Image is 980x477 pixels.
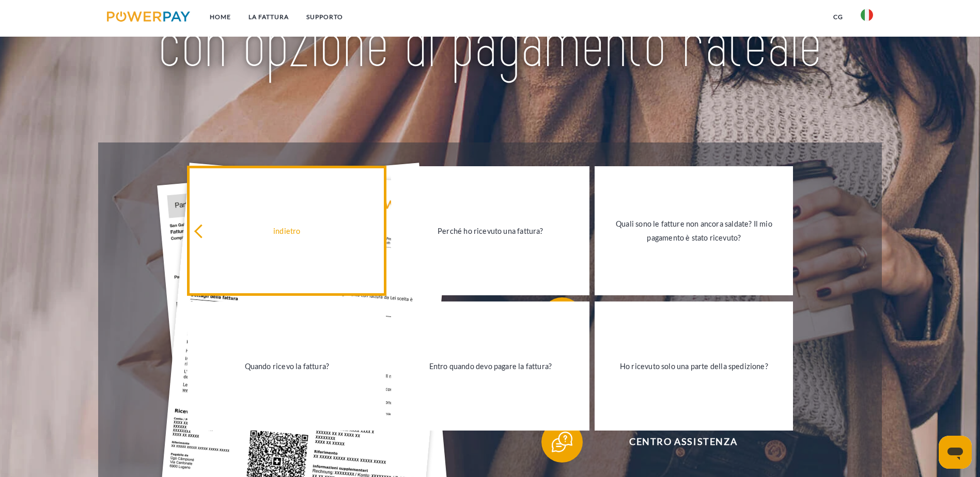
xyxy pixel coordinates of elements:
a: CG [825,8,852,26]
div: indietro [194,224,380,238]
button: Centro assistenza [541,421,810,463]
div: Perché ho ricevuto una fattura? [397,224,583,238]
iframe: Pulsante per aprire la finestra di messaggistica [939,436,972,469]
span: Centro assistenza [556,421,810,463]
div: Ho ricevuto solo una parte della spedizione? [601,359,787,373]
img: qb_help.svg [549,429,575,455]
a: LA FATTURA [240,8,298,26]
img: it [861,9,873,21]
a: Home [201,8,240,26]
div: Quali sono le fatture non ancora saldate? Il mio pagamento è stato ricevuto? [601,217,787,245]
a: Quali sono le fatture non ancora saldate? Il mio pagamento è stato ricevuto? [595,166,793,295]
a: Supporto [298,8,352,26]
div: Quando ricevo la fattura? [194,359,380,373]
div: Entro quando devo pagare la fattura? [397,359,583,373]
img: logo-powerpay.svg [107,11,190,22]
